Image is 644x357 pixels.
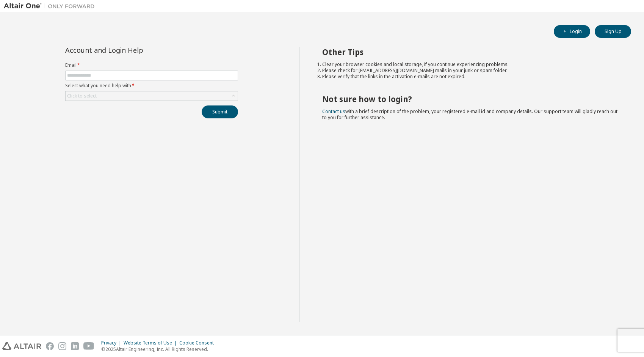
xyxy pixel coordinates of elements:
h2: Not sure how to login? [322,94,617,104]
img: youtube.svg [83,342,94,350]
div: Cookie Consent [179,340,218,346]
img: instagram.svg [58,342,66,350]
img: facebook.svg [46,342,54,350]
div: Privacy [101,340,124,346]
button: Login [554,25,590,38]
img: Altair One [4,2,99,10]
li: Clear your browser cookies and local storage, if you continue experiencing problems. [322,61,617,68]
li: Please check for [EMAIL_ADDRESS][DOMAIN_NAME] mails in your junk or spam folder. [322,68,617,74]
button: Sign Up [595,25,631,38]
div: Click to select [66,91,238,101]
h2: Other Tips [322,47,617,57]
img: altair_logo.svg [2,342,41,350]
img: linkedin.svg [71,342,79,350]
span: with a brief description of the problem, your registered e-mail id and company details. Our suppo... [322,108,617,121]
div: Account and Login Help [65,47,204,53]
div: Click to select [67,93,97,99]
label: Email [65,62,238,68]
label: Select what you need help with [65,83,238,89]
button: Submit [202,105,238,118]
a: Contact us [322,108,345,115]
div: Website Terms of Use [124,340,179,346]
li: Please verify that the links in the activation e-mails are not expired. [322,74,617,80]
p: © 2025 Altair Engineering, Inc. All Rights Reserved. [101,346,218,352]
